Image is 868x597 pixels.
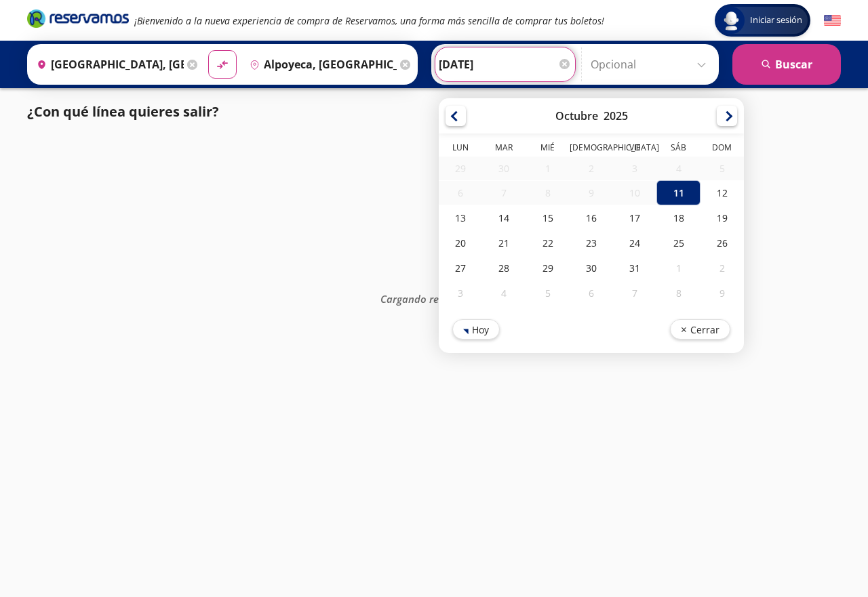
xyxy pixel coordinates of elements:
[570,281,613,306] div: 06-Nov-25
[613,181,656,205] div: 10-Oct-25
[701,157,744,180] div: 05-Oct-25
[570,181,613,205] div: 09-Oct-25
[745,14,808,27] span: Iniciar sesión
[526,142,570,157] th: Miércoles
[570,205,613,230] div: 16-Oct-25
[701,255,744,281] div: 02-Nov-25
[482,230,526,255] div: 21-Oct-25
[570,157,613,180] div: 02-Oct-25
[526,281,570,306] div: 05-Nov-25
[482,142,526,157] th: Martes
[570,230,613,255] div: 23-Oct-25
[701,205,744,230] div: 19-Oct-25
[656,142,700,157] th: Sábado
[824,12,841,29] button: English
[613,142,656,157] th: Viernes
[613,230,656,255] div: 24-Oct-25
[701,142,744,157] th: Domingo
[380,291,488,305] em: Cargando resultados
[656,255,700,281] div: 01-Nov-25
[134,14,604,27] em: ¡Bienvenido a la nueva experiencia de compra de Reservamos, una forma más sencilla de comprar tus...
[439,255,482,281] div: 27-Oct-25
[439,205,482,230] div: 13-Oct-25
[439,142,482,157] th: Lunes
[439,157,482,180] div: 29-Sep-25
[613,157,656,180] div: 03-Oct-25
[613,281,656,306] div: 07-Nov-25
[555,108,598,123] div: Octubre
[570,142,613,157] th: Jueves
[701,281,744,306] div: 09-Nov-25
[244,47,397,81] input: Buscar Destino
[526,181,570,205] div: 08-Oct-25
[27,8,129,33] a: Brand Logo
[439,47,572,81] input: Elegir Fecha
[670,319,730,339] button: Cerrar
[27,102,219,122] p: ¿Con qué línea quieres salir?
[656,205,700,230] div: 18-Oct-25
[701,230,744,255] div: 26-Oct-25
[439,281,482,306] div: 03-Nov-25
[452,319,500,339] button: Hoy
[732,44,841,85] button: Buscar
[526,205,570,230] div: 15-Oct-25
[656,281,700,306] div: 08-Nov-25
[526,157,570,180] div: 01-Oct-25
[439,230,482,255] div: 20-Oct-25
[701,180,744,205] div: 12-Oct-25
[27,8,129,28] i: Brand Logo
[482,255,526,281] div: 28-Oct-25
[482,205,526,230] div: 14-Oct-25
[439,181,482,205] div: 06-Oct-25
[613,205,656,230] div: 17-Oct-25
[656,157,700,180] div: 04-Oct-25
[591,47,712,81] input: Opcional
[656,230,700,255] div: 25-Oct-25
[526,255,570,281] div: 29-Oct-25
[482,281,526,306] div: 04-Nov-25
[526,230,570,255] div: 22-Oct-25
[604,108,628,123] div: 2025
[656,180,700,205] div: 11-Oct-25
[482,181,526,205] div: 07-Oct-25
[482,157,526,180] div: 30-Sep-25
[570,255,613,281] div: 30-Oct-25
[31,47,184,81] input: Buscar Origen
[613,255,656,281] div: 31-Oct-25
